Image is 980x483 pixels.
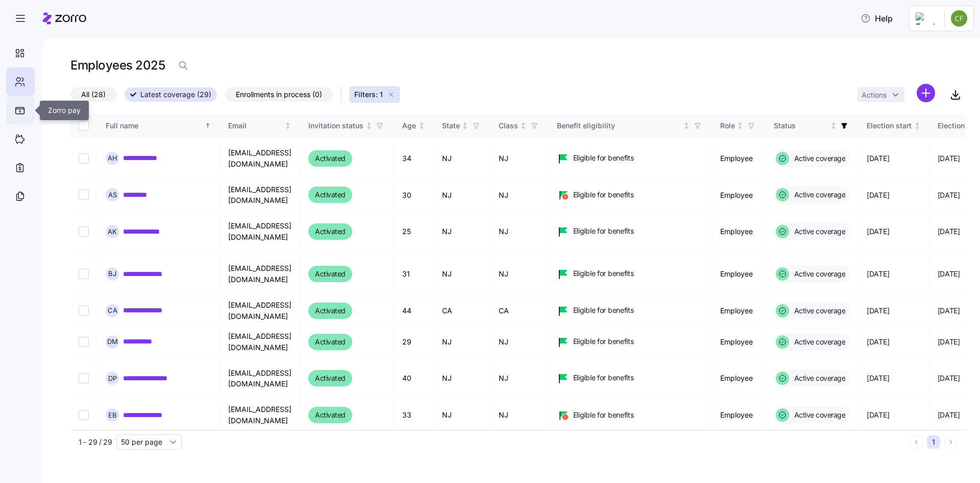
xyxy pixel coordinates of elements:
span: Active coverage [791,410,846,420]
button: Next page [944,435,958,449]
div: Full name [106,120,203,131]
div: Age [402,120,416,131]
span: Activated [315,336,346,348]
div: Role [720,120,735,131]
td: Employee [712,400,766,431]
span: D P [108,375,117,382]
input: Select record 3 [79,226,89,237]
span: [DATE] [938,269,960,279]
span: Eligible for benefits [573,373,634,383]
td: Employee [712,179,766,211]
span: [DATE] [867,269,889,279]
span: Active coverage [791,373,846,383]
div: Not sorted [365,122,373,129]
span: E B [108,412,117,419]
span: Activated [315,152,346,165]
span: [DATE] [938,306,960,316]
th: RoleNot sorted [712,114,766,137]
span: [DATE] [867,306,889,316]
div: Sorted ascending [204,122,211,129]
svg: add icon [917,84,935,102]
th: Election startNot sorted [859,114,929,137]
td: [EMAIL_ADDRESS][DOMAIN_NAME] [220,253,300,295]
th: AgeNot sorted [394,114,434,137]
span: Activated [315,268,346,280]
span: Enrollments in process (0) [236,88,322,101]
input: Select record 4 [79,269,89,279]
div: Not sorted [830,122,837,129]
th: Benefit eligibilityNot sorted [549,114,712,137]
td: NJ [434,400,491,431]
div: State [442,120,460,131]
span: [DATE] [867,190,889,200]
td: NJ [434,358,491,400]
td: 29 [394,327,434,358]
span: D M [107,338,118,345]
th: EmailNot sorted [220,114,300,137]
img: Employer logo [916,12,936,25]
td: [EMAIL_ADDRESS][DOMAIN_NAME] [220,211,300,253]
td: NJ [491,253,549,295]
img: c3d8e9d2b56b82223afda276d8a56efd [951,10,967,27]
td: 44 [394,295,434,327]
span: [DATE] [938,373,960,383]
div: Not sorted [418,122,425,129]
span: Activated [315,225,346,238]
td: [EMAIL_ADDRESS][DOMAIN_NAME] [220,179,300,211]
span: A S [108,192,117,198]
td: [EMAIL_ADDRESS][DOMAIN_NAME] [220,327,300,358]
input: Select record 5 [79,306,89,316]
span: Eligible for benefits [573,410,634,420]
button: Help [852,8,901,29]
th: StateNot sorted [434,114,491,137]
td: NJ [491,358,549,400]
span: Eligible for benefits [573,153,634,163]
span: Eligible for benefits [573,268,634,279]
td: NJ [434,179,491,211]
div: Not sorted [461,122,469,129]
td: Employee [712,327,766,358]
span: [DATE] [867,410,889,420]
input: Select record 8 [79,410,89,420]
span: Actions [862,91,887,99]
div: Email [228,120,283,131]
span: Latest coverage (29) [140,88,211,101]
span: [DATE] [938,337,960,347]
td: Employee [712,137,766,180]
div: Invitation status [308,120,363,131]
div: Status [774,120,828,131]
span: Eligible for benefits [573,305,634,315]
td: NJ [491,211,549,253]
th: StatusNot sorted [766,114,859,137]
span: Eligible for benefits [573,336,634,347]
td: NJ [434,137,491,180]
span: [DATE] [867,337,889,347]
div: Not sorted [520,122,527,129]
span: Active coverage [791,153,846,164]
td: CA [434,295,491,327]
td: Employee [712,211,766,253]
div: Election start [867,120,912,131]
span: [DATE] [867,373,889,383]
button: 1 [927,435,940,449]
td: Employee [712,253,766,295]
span: Active coverage [791,269,846,279]
button: Previous page [910,435,923,449]
span: Eligible for benefits [573,190,634,200]
td: 34 [394,137,434,180]
th: Invitation statusNot sorted [300,114,394,137]
td: 30 [394,179,434,211]
span: Eligible for benefits [573,226,634,236]
div: Election end [938,120,979,131]
span: [DATE] [938,190,960,200]
span: [DATE] [938,410,960,420]
span: Activated [315,305,346,317]
span: A K [108,228,117,235]
td: NJ [434,253,491,295]
span: A H [108,155,117,162]
td: NJ [434,327,491,358]
div: Benefit eligibility [557,120,681,131]
div: Not sorted [683,122,690,129]
td: 25 [394,211,434,253]
input: Select record 7 [79,373,89,383]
